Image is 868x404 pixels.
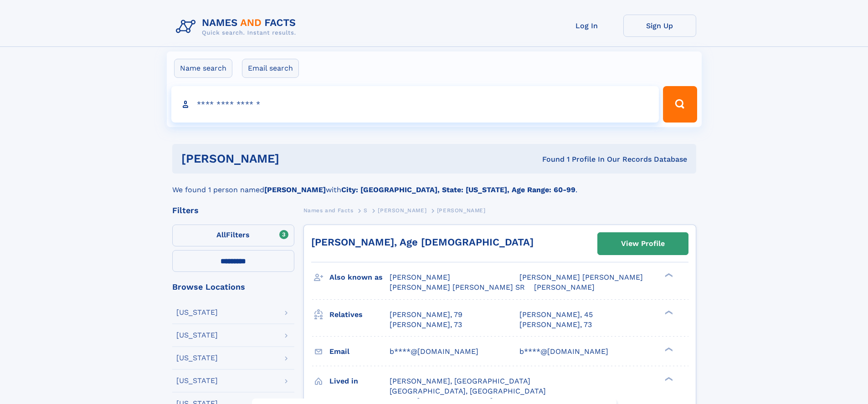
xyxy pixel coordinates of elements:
[264,185,326,194] b: [PERSON_NAME]
[378,207,426,214] span: [PERSON_NAME]
[181,153,411,164] h1: [PERSON_NAME]
[390,377,530,385] span: [PERSON_NAME], [GEOGRAPHIC_DATA]
[663,309,673,315] div: ❯
[329,270,390,285] h3: Also known as
[172,206,294,215] div: Filters
[176,332,218,339] div: [US_STATE]
[176,377,218,384] div: [US_STATE]
[534,283,595,291] span: [PERSON_NAME]
[390,320,462,330] a: [PERSON_NAME], 73
[329,307,390,322] h3: Relatives
[303,205,354,216] a: Names and Facts
[411,154,687,164] div: Found 1 Profile In Our Records Database
[621,233,665,254] div: View Profile
[176,354,218,362] div: [US_STATE]
[623,15,696,37] a: Sign Up
[311,236,534,248] a: [PERSON_NAME], Age [DEMOGRAPHIC_DATA]
[390,387,546,395] span: [GEOGRAPHIC_DATA], [GEOGRAPHIC_DATA]
[550,15,623,37] a: Log In
[174,59,232,78] label: Name search
[341,185,575,194] b: City: [GEOGRAPHIC_DATA], State: [US_STATE], Age Range: 60-99
[176,309,218,316] div: [US_STATE]
[172,174,696,195] div: We found 1 person named with .
[663,272,673,278] div: ❯
[519,310,593,320] a: [PERSON_NAME], 45
[663,376,673,382] div: ❯
[242,59,299,78] label: Email search
[390,310,462,320] a: [PERSON_NAME], 79
[172,283,294,291] div: Browse Locations
[216,230,226,239] span: All
[329,344,390,359] h3: Email
[364,205,368,216] a: S
[172,15,303,39] img: Logo Names and Facts
[519,320,592,330] a: [PERSON_NAME], 73
[598,233,688,255] a: View Profile
[378,205,426,216] a: [PERSON_NAME]
[663,346,673,352] div: ❯
[172,225,294,246] label: Filters
[390,283,525,291] span: [PERSON_NAME] [PERSON_NAME] SR
[663,86,697,123] button: Search Button
[329,373,390,389] h3: Lived in
[390,273,450,281] span: [PERSON_NAME]
[437,207,486,214] span: [PERSON_NAME]
[519,273,643,281] span: [PERSON_NAME] [PERSON_NAME]
[171,86,659,123] input: search input
[364,207,368,214] span: S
